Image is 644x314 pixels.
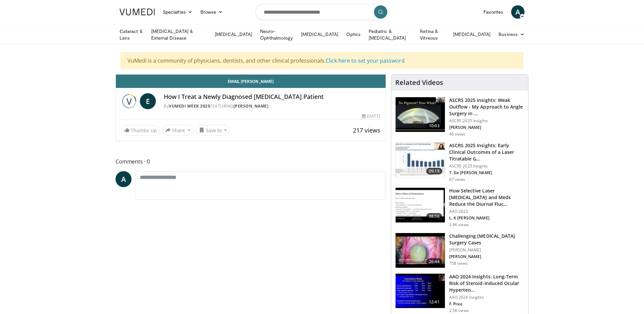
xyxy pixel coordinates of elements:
button: Save to [196,125,230,136]
p: 67 views [449,177,466,182]
p: 2.4K views [449,222,469,227]
img: Vumedi Week 2025 [121,93,137,109]
a: Pediatric & [MEDICAL_DATA] [365,28,416,41]
img: b8bf30ca-3013-450f-92b0-de11c61660f8.150x105_q85_crop-smart_upscale.jpg [396,143,445,177]
span: 08:56 [426,213,442,220]
p: T. De [PERSON_NAME] [449,170,524,175]
img: 05a6f048-9eed-46a7-93e1-844e43fc910c.150x105_q85_crop-smart_upscale.jpg [396,233,445,268]
h3: ASCRS 2025 Insights: Weak Outflow - My Approach to Angle Surgery in … [449,97,524,117]
p: 46 views [449,132,466,137]
h4: How I Treat a Newly Diagnosed [MEDICAL_DATA] Patient [164,93,380,101]
a: 09:18 ASCRS 2025 Insights: Early Clinical Outcomes of a Laser Titratable G… ASCRS 2025 Insights T... [395,142,524,182]
div: VuMedi is a community of physicians, dentists, and other clinical professionals. [121,52,523,69]
a: Email [PERSON_NAME] [116,75,386,88]
a: [MEDICAL_DATA] [211,28,256,41]
a: 10:03 ASCRS 2025 Insights: Weak Outflow - My Approach to Angle Surgery in … ASCRS 2025 Insights [... [395,97,524,137]
p: [PERSON_NAME] [449,125,524,130]
a: Optics [342,28,365,41]
a: Business [494,28,528,41]
a: Click here to set your password [326,57,405,64]
a: [MEDICAL_DATA] & External Disease [147,28,211,41]
span: Comments 0 [116,157,386,166]
p: L. K [PERSON_NAME] [449,215,524,221]
p: [PERSON_NAME] [449,247,524,253]
h4: Related Videos [395,79,443,87]
h3: Challenging [MEDICAL_DATA] Surgery Cases [449,233,524,246]
p: F. Price [449,301,524,307]
p: 2.5K views [449,308,469,313]
a: Vumedi Week 2025 [169,103,210,109]
img: d1bebadf-5ef8-4c82-bd02-47cdd9740fa5.150x105_q85_crop-smart_upscale.jpg [396,274,445,308]
p: ASCRS 2025 Insights [449,118,524,124]
img: 420b1191-3861-4d27-8af4-0e92e58098e4.150x105_q85_crop-smart_upscale.jpg [396,188,445,222]
a: Retina & Vitreous [416,28,449,41]
p: 758 views [449,261,468,266]
a: [MEDICAL_DATA] [297,28,342,41]
p: ASCRS 2025 Insights [449,163,524,169]
a: A [116,171,132,187]
a: Specialties [159,5,196,19]
a: Thumbs Up [121,125,160,136]
a: [PERSON_NAME] [233,103,269,109]
a: E [140,93,156,109]
div: By FEATURING [164,103,380,109]
p: AAO 2023 [449,209,524,214]
span: 217 views [353,126,380,134]
div: [DATE] [362,113,380,119]
h3: How Selective Laser [MEDICAL_DATA] and Meds Reduce the Diurnal Fluc… [449,187,524,207]
span: 10:03 [426,123,442,129]
a: Cataract & Lens [116,28,147,41]
h3: AAO 2024 Insights: Long-Term Risk of Steroid-Induced Ocular Hyperten… [449,273,524,293]
h3: ASCRS 2025 Insights: Early Clinical Outcomes of a Laser Titratable G… [449,142,524,162]
span: 12:41 [426,299,442,305]
img: VuMedi Logo [120,9,155,15]
a: Neuro-Ophthalmology [256,28,297,41]
a: 12:41 AAO 2024 Insights: Long-Term Risk of Steroid-Induced Ocular Hyperten… AAO 2024 Insights F. ... [395,273,524,313]
input: Search topics, interventions [255,4,389,20]
p: [PERSON_NAME] [449,254,524,259]
button: Share [162,125,193,136]
a: 08:56 How Selective Laser [MEDICAL_DATA] and Meds Reduce the Diurnal Fluc… AAO 2023 L. K [PERSON_... [395,187,524,227]
a: Browse [196,5,227,19]
span: 09:18 [426,168,442,174]
a: A [511,5,524,19]
a: [MEDICAL_DATA] [449,28,494,41]
a: 26:44 Challenging [MEDICAL_DATA] Surgery Cases [PERSON_NAME] [PERSON_NAME] 758 views [395,233,524,268]
a: Favorites [480,5,507,19]
img: c4ee65f2-163e-44d3-aede-e8fb280be1de.150x105_q85_crop-smart_upscale.jpg [396,97,445,132]
p: AAO 2024 Insights [449,295,524,300]
span: 26:44 [426,258,442,265]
